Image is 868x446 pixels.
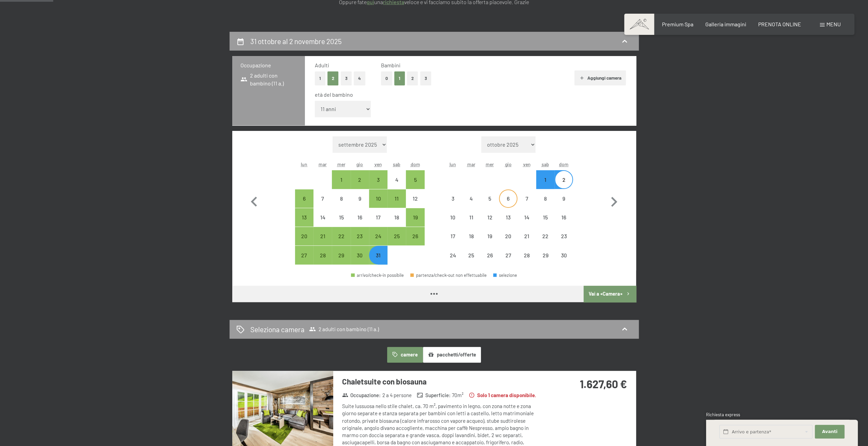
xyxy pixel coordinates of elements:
div: Fri Oct 03 2025 [369,170,387,189]
div: partenza/check-out non effettuabile [410,273,487,278]
div: Thu Oct 16 2025 [351,208,369,227]
div: 17 [444,233,461,251]
div: Sat Nov 08 2025 [536,189,555,208]
abbr: venerdì [523,161,531,167]
div: arrivo/check-in non effettuabile [555,208,573,227]
div: 28 [518,253,535,270]
button: 3 [420,71,431,85]
div: 4 [463,196,480,213]
button: Avanti [815,425,844,439]
div: selezione [493,273,517,278]
div: Wed Oct 22 2025 [332,227,350,245]
button: camere [387,347,423,363]
div: Mon Oct 13 2025 [295,208,313,227]
div: arrivo/check-in possibile [295,246,313,264]
div: Sat Oct 11 2025 [387,189,406,208]
div: Tue Oct 21 2025 [313,227,332,245]
div: Thu Oct 23 2025 [351,227,369,245]
div: Sat Oct 18 2025 [387,208,406,227]
div: 6 [296,196,313,213]
div: 30 [351,253,368,270]
div: 24 [444,253,461,270]
div: Sat Oct 25 2025 [387,227,406,245]
div: Mon Oct 27 2025 [295,246,313,264]
abbr: martedì [319,161,327,167]
div: arrivo/check-in non effettuabile [499,227,517,245]
span: Richiesta express [706,412,740,417]
button: Vai a «Camera» [584,286,636,302]
div: 9 [555,196,572,213]
div: arrivo/check-in non effettuabile [387,208,406,227]
div: arrivo/check-in non effettuabile [555,227,573,245]
abbr: domenica [411,161,420,167]
span: Adulti [315,62,329,68]
span: 2 a 4 persone [382,392,412,399]
a: Galleria immagini [705,21,746,27]
div: arrivo/check-in non effettuabile [499,208,517,227]
span: 2 adulti con bambino (11 a.) [240,72,297,87]
div: arrivo/check-in possibile [387,189,406,208]
div: Fri Oct 10 2025 [369,189,387,208]
div: Thu Oct 30 2025 [351,246,369,264]
div: 8 [333,196,350,213]
div: arrivo/check-in non effettuabile [481,246,499,264]
div: Sun Oct 05 2025 [406,170,424,189]
div: arrivo/check-in possibile [351,227,369,245]
div: Sat Nov 29 2025 [536,246,555,264]
div: arrivo/check-in non effettuabile [555,189,573,208]
div: Fri Nov 14 2025 [517,208,536,227]
div: Fri Nov 28 2025 [517,246,536,264]
div: arrivo/check-in non effettuabile [462,208,481,227]
div: Sat Nov 01 2025 [536,170,555,189]
div: arrivo/check-in non effettuabile [481,189,499,208]
div: 19 [407,215,424,232]
div: 9 [351,196,368,213]
abbr: giovedì [505,161,512,167]
div: 30 [555,253,572,270]
div: arrivo/check-in non effettuabile [351,189,369,208]
div: Wed Nov 19 2025 [481,227,499,245]
div: Wed Nov 12 2025 [481,208,499,227]
button: 2 [407,71,418,85]
button: Aggiungi camera [574,70,626,85]
div: arrivo/check-in non effettuabile [443,208,462,227]
button: 0 [381,71,392,85]
div: Mon Nov 03 2025 [443,189,462,208]
div: Fri Nov 07 2025 [517,189,536,208]
div: Sat Nov 15 2025 [536,208,555,227]
div: 14 [314,215,331,232]
div: 31 [370,253,387,270]
div: arrivo/check-in non effettuabile [313,189,332,208]
div: Tue Oct 28 2025 [313,246,332,264]
h2: 31 ottobre al 2 novembre 2025 [250,37,342,45]
div: Tue Nov 11 2025 [462,208,481,227]
div: arrivo/check-in non effettuabile [555,170,573,189]
div: arrivo/check-in non effettuabile [499,189,517,208]
abbr: mercoledì [486,161,494,167]
h3: Chaletsuite con biosauna [342,376,545,387]
div: 26 [407,233,424,251]
div: 5 [407,177,424,194]
div: Thu Nov 13 2025 [499,208,517,227]
div: Tue Oct 14 2025 [313,208,332,227]
div: 29 [537,253,554,270]
div: 7 [314,196,331,213]
div: 15 [333,215,350,232]
div: arrivo/check-in non effettuabile [443,189,462,208]
button: 2 [327,71,339,85]
strong: Solo 1 camera disponibile. [469,392,536,399]
button: 3 [341,71,352,85]
abbr: lunedì [450,161,456,167]
abbr: venerdì [374,161,382,167]
div: arrivo/check-in non effettuabile [406,189,424,208]
button: 4 [354,71,365,85]
div: arrivo/check-in non effettuabile [351,208,369,227]
div: Sun Nov 16 2025 [555,208,573,227]
div: Sun Nov 23 2025 [555,227,573,245]
div: arrivo/check-in possibile [369,189,387,208]
div: 22 [333,233,350,251]
span: PRENOTA ONLINE [758,21,801,27]
div: Mon Oct 06 2025 [295,189,313,208]
div: arrivo/check-in possibile [332,227,350,245]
